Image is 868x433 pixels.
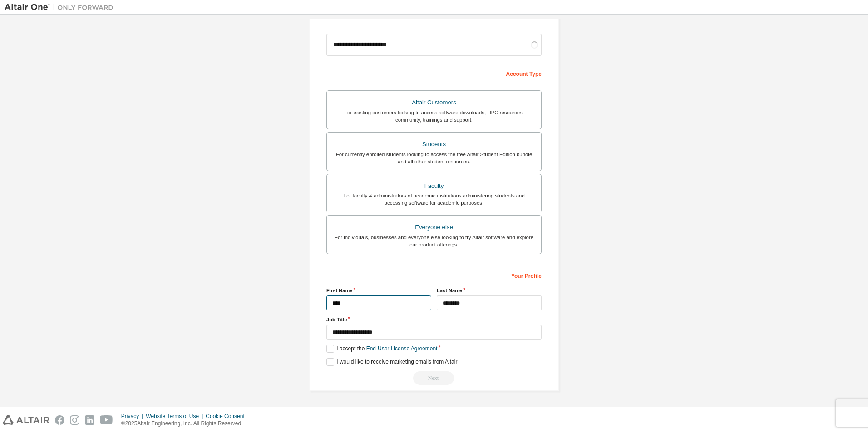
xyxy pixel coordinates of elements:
img: Altair One [5,3,118,12]
div: Altair Customers [332,96,536,109]
div: Privacy [121,413,146,420]
label: First Name [326,287,431,294]
div: Everyone else [332,221,536,234]
img: facebook.svg [55,415,64,425]
div: For faculty & administrators of academic institutions administering students and accessing softwa... [332,192,536,207]
div: For currently enrolled students looking to access the free Altair Student Edition bundle and all ... [332,151,536,165]
p: © [121,420,250,428]
div: Account Type [326,66,542,80]
div: For existing customers looking to access software downloads, HPC resources, community, trainings ... [332,109,536,123]
img: linkedin.svg [85,415,94,425]
label: I accept the [326,345,437,353]
label: I would like to receive marketing emails from Altair [326,358,457,366]
label: Job Title [326,316,542,323]
div: Students [332,138,536,151]
img: youtube.svg [100,415,113,425]
div: Website Terms of Use [146,413,206,420]
label: Last Name [437,287,542,294]
font: 2025 Altair Engineering, Inc. All Rights Reserved. [125,420,243,427]
div: For individuals, businesses and everyone else looking to try Altair software and explore our prod... [332,234,536,248]
div: Faculty [332,180,536,192]
img: instagram.svg [70,415,79,425]
div: Please wait while checking email ... [326,371,542,385]
div: Cookie Consent [206,413,250,420]
a: End-User License Agreement [366,345,438,352]
img: altair_logo.svg [3,415,49,425]
div: Your Profile [326,268,542,282]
